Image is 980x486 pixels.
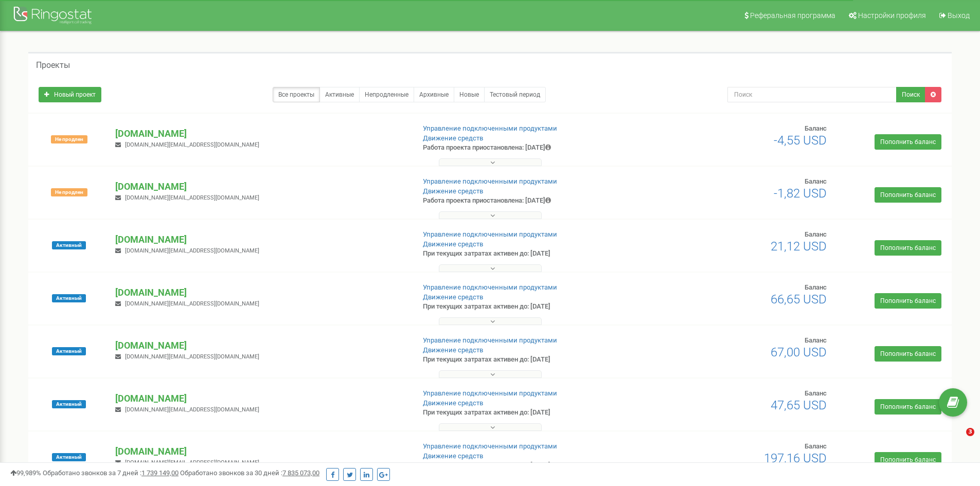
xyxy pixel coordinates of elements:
span: Обработано звонков за 30 дней : [180,469,319,477]
p: [DOMAIN_NAME] [115,180,406,193]
a: Тестовый период [484,87,546,102]
p: [DOMAIN_NAME] [115,127,406,140]
a: Управление подключенными продуктами [423,177,557,185]
span: 3 [966,428,974,436]
a: Управление подключенными продуктами [423,124,557,132]
span: [DOMAIN_NAME][EMAIL_ADDRESS][DOMAIN_NAME] [125,141,259,148]
span: [DOMAIN_NAME][EMAIL_ADDRESS][DOMAIN_NAME] [125,300,259,307]
p: [DOMAIN_NAME] [115,286,406,299]
u: 1 739 149,00 [141,469,179,477]
span: Баланс [805,124,827,132]
a: Пополнить баланс [875,187,941,203]
a: Пополнить баланс [875,293,941,309]
a: Движение средств [423,346,483,354]
span: 67,00 USD [771,345,827,359]
span: Активный [52,241,86,249]
a: Управление подключенными продуктами [423,442,557,450]
span: Активный [52,294,86,302]
a: Новые [454,87,485,102]
span: Активный [52,347,86,355]
p: [DOMAIN_NAME] [115,233,406,246]
p: [DOMAIN_NAME] [115,392,406,405]
span: 21,12 USD [771,239,827,254]
span: Баланс [805,336,827,344]
a: Активные [319,87,360,102]
span: Активный [52,400,86,408]
u: 7 835 073,00 [282,469,319,477]
a: Движение средств [423,399,483,407]
span: [DOMAIN_NAME][EMAIL_ADDRESS][DOMAIN_NAME] [125,247,259,254]
a: Движение средств [423,452,483,460]
span: -4,55 USD [774,133,827,148]
a: Управление подключенными продуктами [423,336,557,344]
span: Баланс [805,177,827,185]
a: Управление подключенными продуктами [423,389,557,397]
span: Настройки профиля [858,11,926,20]
button: Поиск [896,87,925,102]
p: При текущих затратах активен до: [DATE] [423,461,637,471]
span: [DOMAIN_NAME][EMAIL_ADDRESS][DOMAIN_NAME] [125,459,259,466]
a: Движение средств [423,187,483,195]
a: Все проекты [273,87,320,102]
a: Пополнить баланс [875,452,941,467]
span: Не продлен [51,188,87,196]
p: При текущих затратах активен до: [DATE] [423,302,637,312]
p: При текущих затратах активен до: [DATE] [423,249,637,259]
a: Непродленные [359,87,414,102]
p: [DOMAIN_NAME] [115,339,406,352]
span: Баланс [805,442,827,450]
span: 66,65 USD [771,292,827,307]
a: Пополнить баланс [875,134,941,150]
span: 99,989% [10,469,41,477]
p: [DOMAIN_NAME] [115,445,406,458]
a: Пополнить баланс [875,399,941,415]
a: Архивные [414,87,454,102]
a: Движение средств [423,134,483,142]
span: Баланс [805,283,827,291]
p: При текущих затратах активен до: [DATE] [423,408,637,418]
span: Активный [52,453,86,461]
a: Движение средств [423,240,483,248]
span: [DOMAIN_NAME][EMAIL_ADDRESS][DOMAIN_NAME] [125,194,259,201]
p: Работа проекта приостановлена: [DATE] [423,143,637,153]
iframe: Intercom live chat [945,428,970,453]
span: Обработано звонков за 7 дней : [43,469,179,477]
span: [DOMAIN_NAME][EMAIL_ADDRESS][DOMAIN_NAME] [125,406,259,413]
span: -1,82 USD [774,186,827,201]
a: Управление подключенными продуктами [423,283,557,291]
span: 47,65 USD [771,398,827,412]
input: Поиск [727,87,897,102]
span: Не продлен [51,135,87,143]
h5: Проекты [36,61,70,70]
p: Работа проекта приостановлена: [DATE] [423,196,637,206]
span: Баланс [805,389,827,397]
a: Управление подключенными продуктами [423,230,557,238]
span: Выход [948,11,970,20]
a: Пополнить баланс [875,346,941,362]
a: Новый проект [39,87,101,102]
a: Пополнить баланс [875,240,941,256]
span: Баланс [805,230,827,238]
a: Движение средств [423,293,483,301]
span: 197,16 USD [764,451,827,465]
p: При текущих затратах активен до: [DATE] [423,355,637,365]
span: [DOMAIN_NAME][EMAIL_ADDRESS][DOMAIN_NAME] [125,353,259,360]
span: Реферальная программа [750,11,835,20]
